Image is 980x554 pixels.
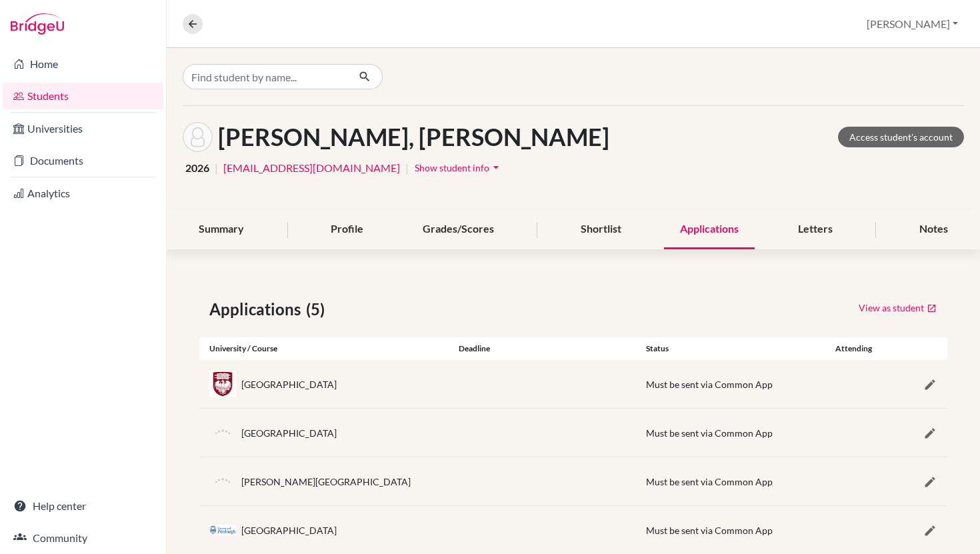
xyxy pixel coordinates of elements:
span: | [215,160,218,176]
span: | [405,160,409,176]
div: Notes [903,210,964,249]
input: Find student by name... [183,64,348,89]
i: arrow_drop_down [489,161,503,174]
div: Shortlist [565,210,637,249]
span: Must be sent via Common App [646,476,773,487]
div: [GEOGRAPHIC_DATA] [241,377,337,391]
div: [GEOGRAPHIC_DATA] [241,426,337,440]
img: us_pitt_cprdbsfj.jpeg [209,525,236,535]
a: Help center [3,493,163,519]
img: Bridge-U [11,13,64,35]
a: View as student [858,297,937,318]
div: Deadline [449,343,636,355]
span: 2026 [185,160,209,176]
span: Must be sent via Common App [646,525,773,536]
a: Universities [3,115,163,142]
h1: [PERSON_NAME], [PERSON_NAME] [218,123,609,151]
a: Students [3,83,163,109]
div: Summary [183,210,260,249]
div: Profile [315,210,379,249]
div: Grades/Scores [407,210,510,249]
div: Attending [823,343,885,355]
img: us_chi_ydljqlxo.jpeg [209,371,236,397]
span: Applications [209,297,306,321]
a: Access student's account [838,127,964,147]
span: (5) [306,297,330,321]
img: Sarah Garron Lorini's avatar [183,122,213,152]
div: [PERSON_NAME][GEOGRAPHIC_DATA] [241,475,411,489]
button: Show student infoarrow_drop_down [414,157,503,178]
a: Analytics [3,180,163,207]
img: default-university-logo-42dd438d0b49c2174d4c41c49dcd67eec2da6d16b3a2f6d5de70cc347232e317.png [209,468,236,495]
div: Letters [782,210,849,249]
span: Must be sent via Common App [646,379,773,390]
a: Home [3,51,163,77]
img: default-university-logo-42dd438d0b49c2174d4c41c49dcd67eec2da6d16b3a2f6d5de70cc347232e317.png [209,419,236,446]
div: Status [636,343,823,355]
a: [EMAIL_ADDRESS][DOMAIN_NAME] [223,160,400,176]
span: Must be sent via Common App [646,427,773,439]
a: Community [3,525,163,551]
div: [GEOGRAPHIC_DATA] [241,523,337,537]
div: University / Course [199,343,449,355]
div: Applications [664,210,755,249]
a: Documents [3,147,163,174]
span: Show student info [415,162,489,173]
button: [PERSON_NAME] [861,11,964,37]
